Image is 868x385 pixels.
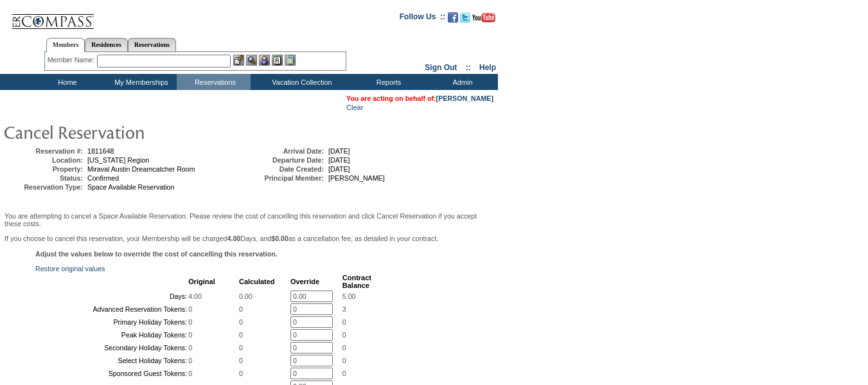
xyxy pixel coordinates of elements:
span: 0.00 [239,292,252,300]
div: Member Name: [48,55,97,66]
td: Departure Date: [247,156,324,164]
a: Members [46,38,85,52]
b: 4.00 [227,235,241,242]
a: Follow us on Twitter [460,16,470,24]
span: [DATE] [328,165,350,173]
b: Override [290,278,319,285]
span: Confirmed [87,174,119,182]
span: [DATE] [328,156,350,164]
span: 0 [188,344,192,352]
a: Reservations [128,38,176,51]
td: Location: [6,156,83,164]
span: 0 [239,331,243,339]
img: Follow us on Twitter [460,12,470,22]
img: View [246,55,257,66]
span: 0 [188,370,192,377]
td: My Memberships [103,74,177,90]
p: You are attempting to cancel a Space Available Reservation. Please review the cost of cancelling ... [4,212,493,228]
span: 0 [239,318,243,326]
span: 0 [342,357,346,364]
td: Home [29,74,103,90]
span: Space Available Reservation [87,183,174,191]
td: Secondary Holiday Tokens: [37,342,187,354]
a: Restore original values [35,265,105,273]
td: Reservation #: [6,147,83,155]
td: Follow Us :: [400,11,445,26]
td: Advanced Reservation Tokens: [37,303,187,315]
a: Subscribe to our YouTube Channel [472,16,495,24]
img: Subscribe to our YouTube Channel [472,13,495,22]
td: Days: [37,291,187,302]
span: 0 [342,344,346,352]
img: Become our fan on Facebook [448,12,458,22]
span: 0 [342,318,346,326]
img: Compass Home [11,3,94,30]
b: Original [188,278,215,285]
td: Principal Member: [247,174,324,182]
span: 0 [239,344,243,352]
span: 0 [239,370,243,377]
b: Adjust the values below to override the cost of cancelling this reservation. [35,250,278,258]
td: Arrival Date: [247,147,324,155]
td: Status: [6,174,83,182]
td: Primary Holiday Tokens: [37,316,187,328]
td: Date Created: [247,165,324,173]
a: Become our fan on Facebook [448,16,458,24]
td: Property: [6,165,83,173]
span: 0 [342,331,346,339]
span: 0 [188,318,192,326]
span: 0 [188,305,192,313]
a: Sign Out [425,63,457,72]
a: Help [479,63,496,72]
span: [DATE] [328,147,350,155]
td: Reservation Type: [6,183,83,191]
b: $0.00 [271,235,288,242]
p: If you choose to cancel this reservation, your Membership will be charged Days, and as a cancella... [4,235,493,242]
a: Residences [85,38,128,51]
b: Contract Balance [342,274,371,289]
span: 3 [342,305,346,313]
td: Admin [424,74,498,90]
td: Sponsored Guest Tokens: [37,368,187,379]
span: Miraval Austin Dreamcatcher Room [87,165,195,173]
td: Vacation Collection [251,74,350,90]
span: 0 [239,305,243,313]
img: Impersonate [259,55,270,66]
td: Reports [350,74,424,90]
img: Reservations [272,55,283,66]
span: 0 [188,357,192,364]
span: 0 [342,370,346,377]
img: b_edit.gif [233,55,244,66]
span: 0 [239,357,243,364]
span: You are acting on behalf of: [346,94,493,102]
span: 5.00 [342,292,356,300]
td: Select Holiday Tokens: [37,355,187,366]
span: 0 [188,331,192,339]
span: :: [466,63,471,72]
span: [PERSON_NAME] [328,174,385,182]
a: [PERSON_NAME] [436,94,493,102]
a: Clear [346,103,363,111]
td: Peak Holiday Tokens: [37,329,187,341]
span: 1811648 [87,147,114,155]
b: Calculated [239,278,275,285]
td: Reservations [177,74,251,90]
img: pgTtlCancelRes.gif [3,119,260,145]
span: 4.00 [188,292,202,300]
img: b_calculator.gif [285,55,296,66]
span: [US_STATE] Region [87,156,149,164]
